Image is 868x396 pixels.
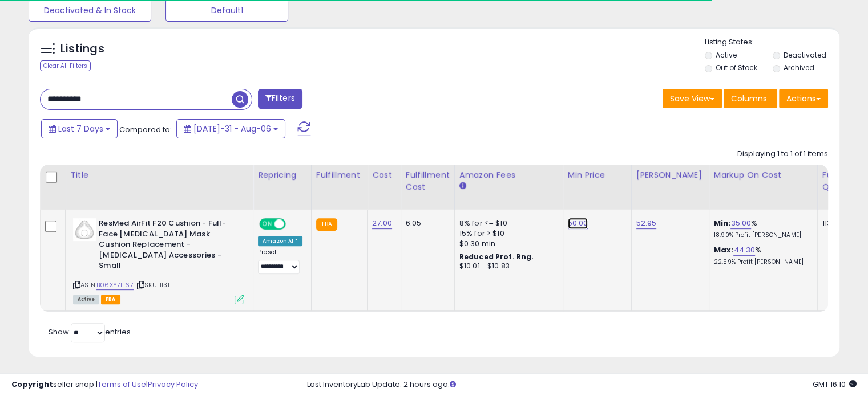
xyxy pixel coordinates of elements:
div: 15% for > $10 [459,228,554,239]
h5: Listings [60,41,104,57]
div: ASIN: [73,218,244,303]
label: Active [716,50,737,60]
label: Out of Stock [716,63,757,72]
small: Amazon Fees. [459,181,466,191]
a: 50.00 [568,218,588,229]
small: FBA [316,218,337,231]
div: Preset: [258,248,302,274]
a: 52.95 [636,218,657,229]
span: All listings currently available for purchase on Amazon [73,295,99,304]
span: [DATE]-31 - Aug-06 [193,123,271,134]
div: 113 [822,218,858,228]
p: Listing States: [705,37,839,48]
div: % [714,245,809,266]
b: ResMed AirFit F20 Cushion - Full-Face [MEDICAL_DATA] Mask Cushion Replacement - [MEDICAL_DATA] Ac... [99,218,237,274]
span: 2025-08-15 16:10 GMT [813,379,857,390]
button: [DATE]-31 - Aug-06 [176,119,285,138]
div: Clear All Filters [40,60,91,71]
div: Repricing [258,169,306,181]
div: $10.01 - $10.83 [459,262,554,271]
p: 18.90% Profit [PERSON_NAME] [714,231,809,239]
button: Filters [258,89,302,109]
div: Amazon Fees [459,169,558,181]
div: Last InventoryLab Update: 2 hours ago. [307,379,857,390]
div: Title [70,169,248,181]
span: Columns [731,93,767,104]
div: Fulfillment [316,169,362,181]
span: | SKU: 1131 [135,280,169,289]
div: % [714,218,809,239]
div: Cost [372,169,396,181]
p: 22.59% Profit [PERSON_NAME] [714,258,809,266]
a: B06XY71L67 [96,280,134,290]
a: Terms of Use [98,379,146,390]
div: seller snap | | [11,379,198,390]
button: Save View [663,89,722,108]
div: Fulfillment Cost [406,169,450,193]
div: 8% for <= $10 [459,218,554,228]
div: 6.05 [406,218,446,228]
button: Columns [724,89,777,108]
button: Last 7 Days [41,119,118,138]
b: Min: [714,218,731,228]
a: 27.00 [372,218,392,229]
a: 35.00 [730,218,751,229]
span: FBA [101,295,120,304]
th: The percentage added to the cost of goods (COGS) that forms the calculator for Min & Max prices. [709,165,817,210]
span: ON [260,219,274,229]
div: Amazon AI * [258,236,302,246]
div: Min Price [568,169,627,181]
b: Max: [714,244,734,255]
button: Actions [779,89,828,108]
a: Privacy Policy [148,379,198,390]
span: Show: entries [49,326,131,337]
div: $0.30 min [459,239,554,249]
b: Reduced Prof. Rng. [459,252,534,262]
span: Last 7 Days [58,123,103,134]
div: [PERSON_NAME] [636,169,704,181]
div: Markup on Cost [714,169,813,181]
div: Displaying 1 to 1 of 1 items [737,149,828,160]
a: 44.30 [733,244,755,256]
label: Archived [783,63,814,72]
img: 313v7Pz7FBL._SL40_.jpg [73,218,96,241]
span: Compared to: [119,124,172,135]
label: Deactivated [783,50,826,60]
strong: Copyright [11,379,53,390]
span: OFF [284,219,302,229]
div: Fulfillable Quantity [822,169,862,193]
